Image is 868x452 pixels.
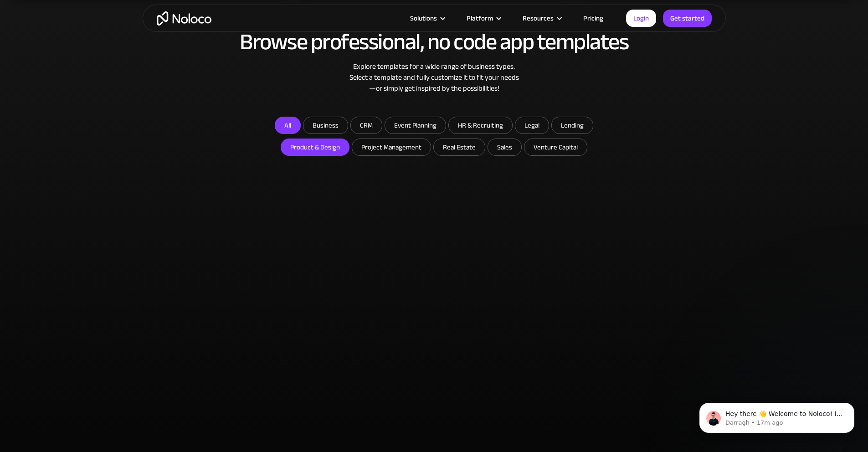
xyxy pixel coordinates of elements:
iframe: Intercom notifications message [686,384,868,447]
a: Pricing [572,12,615,24]
div: Solutions [399,12,455,24]
div: Resources [511,12,572,24]
div: Explore templates for a wide range of business types. Select a template and fully customize it to... [152,61,717,94]
h2: Browse professional, no code app templates [152,30,717,54]
div: Resources [523,12,554,24]
a: Get started [663,10,712,27]
a: home [157,11,211,26]
form: Email Form [252,117,616,158]
div: Solutions [410,12,437,24]
a: All [275,117,301,134]
div: Platform [467,12,493,24]
a: Login [626,10,656,27]
div: Platform [455,12,511,24]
